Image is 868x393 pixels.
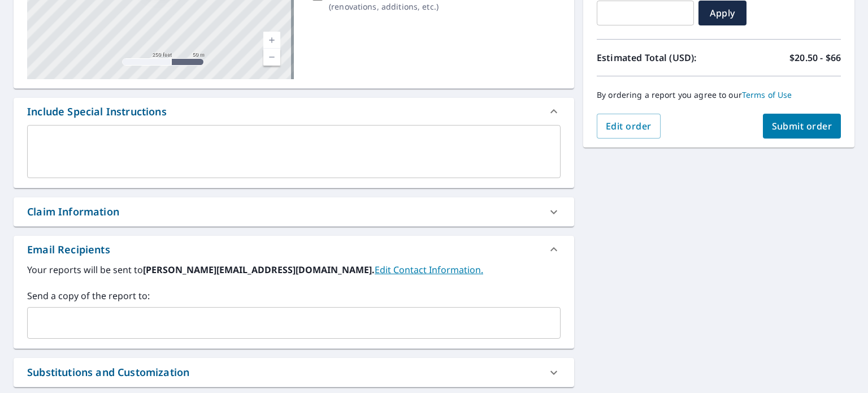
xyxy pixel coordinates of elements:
a: EditContactInfo [375,264,483,276]
button: Apply [698,1,747,25]
div: Substitutions and Customization [14,358,574,387]
div: Include Special Instructions [14,98,574,125]
span: Submit order [772,120,832,132]
a: Current Level 17, Zoom In [263,32,280,49]
p: $20.50 - $66 [789,51,841,64]
div: Include Special Instructions [27,104,167,119]
div: Email Recipients [14,236,574,263]
a: Terms of Use [742,89,792,100]
p: Estimated Total (USD): [597,51,719,64]
label: Your reports will be sent to [27,263,561,277]
span: Apply [708,7,737,19]
button: Submit order [763,114,841,139]
button: Edit order [597,114,661,139]
p: ( renovations, additions, etc. ) [329,1,471,12]
span: Edit order [606,120,652,132]
b: [PERSON_NAME][EMAIL_ADDRESS][DOMAIN_NAME]. [143,264,375,276]
a: Current Level 17, Zoom Out [263,49,280,66]
div: Claim Information [27,204,119,219]
div: Email Recipients [27,242,110,257]
label: Send a copy of the report to: [27,289,561,303]
p: By ordering a report you agree to our [597,90,841,100]
div: Claim Information [14,197,574,226]
div: Substitutions and Customization [27,365,189,380]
